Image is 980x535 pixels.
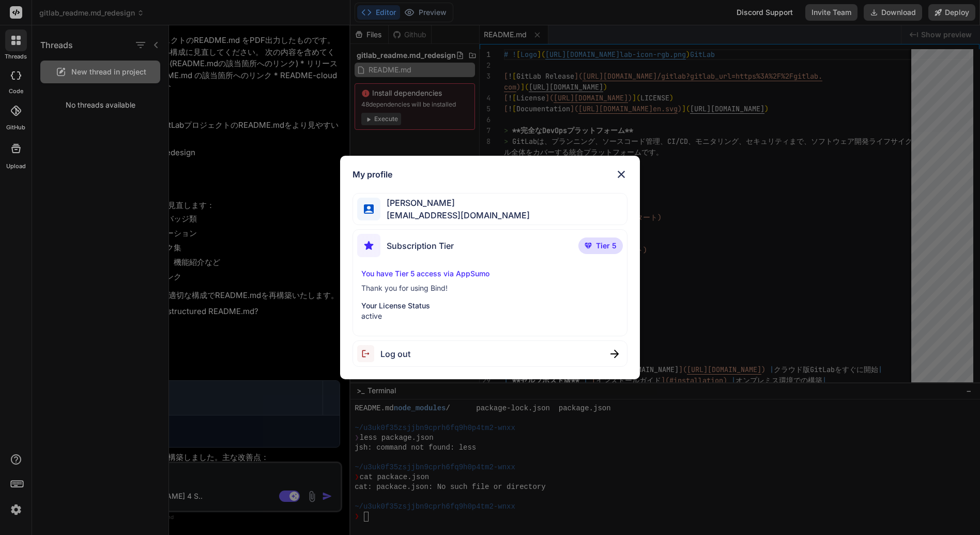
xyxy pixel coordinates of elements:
p: active [361,311,618,321]
img: premium [585,243,592,249]
img: close [610,350,619,358]
span: Tier 5 [596,241,617,251]
span: [EMAIL_ADDRESS][DOMAIN_NAME] [380,209,530,221]
img: close [615,168,627,181]
h1: My profile [353,168,392,181]
span: Subscription Tier [387,240,454,252]
img: logout [357,345,380,362]
img: subscription [357,234,380,257]
p: Your License Status [361,301,618,311]
span: [PERSON_NAME] [380,197,530,209]
p: You have Tier 5 access via AppSumo [361,269,618,279]
span: Log out [380,348,410,360]
p: Thank you for using Bind! [361,283,618,293]
img: profile [364,204,374,214]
